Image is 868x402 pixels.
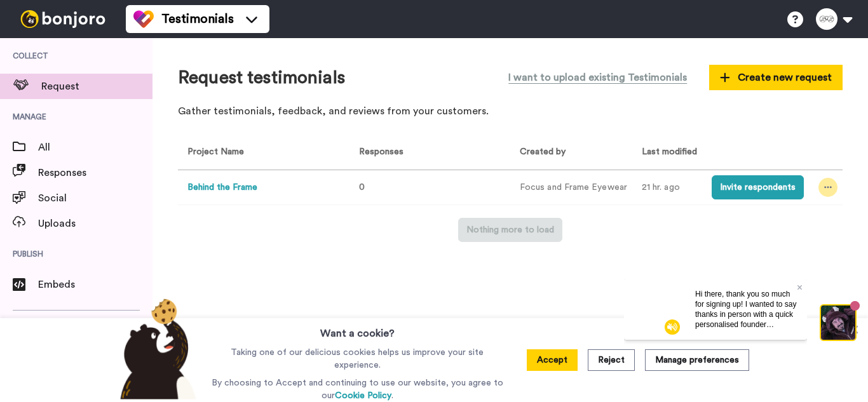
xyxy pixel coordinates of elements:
[38,277,153,292] span: Embeds
[109,298,203,399] img: bear-with-cookie.png
[15,10,111,28] img: bj-logo-header-white.svg
[335,391,391,400] a: Cookie Policy
[359,183,365,192] span: 0
[208,377,506,402] p: By choosing to Accept and continuing to use our website, you agree to our .
[187,181,257,194] button: Behind the Frame
[709,65,843,90] button: Create new request
[38,191,153,206] span: Social
[178,104,843,119] p: Gather testimonials, feedback, and reviews from your customers.
[41,41,56,56] img: mute-white.svg
[632,135,702,170] th: Last modified
[161,10,234,28] span: Testimonials
[320,318,395,341] h3: Want a cookie?
[712,175,804,199] button: Invite respondents
[178,68,345,88] h1: Request testimonials
[41,79,153,94] span: Request
[178,135,344,170] th: Project Name
[38,140,153,155] span: All
[38,216,153,231] span: Uploads
[71,11,172,131] span: Hi there, thank you so much for signing up! I wanted to say thanks in person with a quick persona...
[354,147,403,156] span: Responses
[720,70,832,85] span: Create new request
[133,9,154,29] img: tm-color.svg
[527,349,578,371] button: Accept
[208,346,506,372] p: Taking one of our delicious cookies helps us improve your site experience.
[38,165,153,180] span: Responses
[510,135,632,170] th: Created by
[588,349,635,371] button: Reject
[1,3,36,37] img: c638375f-eacb-431c-9714-bd8d08f708a7-1584310529.jpg
[508,70,687,85] span: I want to upload existing Testimonials
[632,170,702,205] td: 21 hr. ago
[645,349,749,371] button: Manage preferences
[499,64,696,91] button: I want to upload existing Testimonials
[458,218,562,242] button: Nothing more to load
[510,170,632,205] td: Focus and Frame Eyewear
